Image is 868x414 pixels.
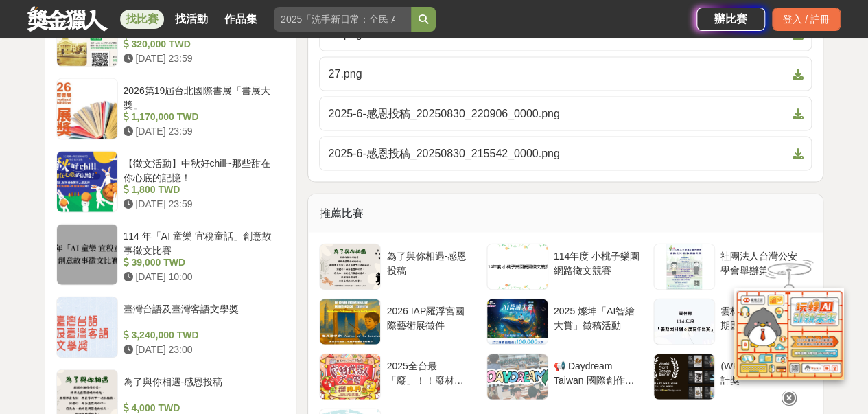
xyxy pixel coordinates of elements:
[120,10,164,29] a: 找比賽
[486,244,645,290] a: 114年度 小桃子樂園網路徵文競賽
[734,288,844,380] img: d2146d9a-e6f6-4337-9592-8cefde37ba6b.png
[219,10,263,29] a: 作品集
[124,51,280,66] div: [DATE] 23:59
[56,151,285,213] a: 【徵文活動】中秋好chill~那些甜在你心底的記憶！ 1,800 TWD [DATE] 23:59
[124,229,280,255] div: 114 年「AI 童樂 宜稅童話」創意故事徵文比賽
[319,299,478,345] a: 2026 IAP羅浮宮國際藝術展徵件
[386,359,472,385] div: 2025全台最「廢」！！廢材機器人大賽
[653,244,812,290] a: 社團法人台灣公安學會舉辦第二屆【好人不寂寞】論文競賽
[169,10,213,29] a: 找活動
[772,8,841,31] div: 登入 / 註冊
[386,304,472,330] div: 2026 IAP羅浮宮國際藝術展徵件
[319,137,812,171] a: 2025-6-感恩投稿_20250830_215542_0000.png
[124,197,280,211] div: [DATE] 23:59
[124,255,280,270] div: 39,000 TWD
[653,299,812,345] a: 雲林縣114年度「暑期因材網e度寫作比賽」
[124,328,280,343] div: 3,240,000 TWD
[328,66,786,82] span: 27.png
[124,37,280,51] div: 320,000 TWD
[328,106,786,122] span: 2025-6-感恩投稿_20250830_220906_0000.png
[56,78,285,140] a: 2026第19屆台北國際書展「書展大獎」 1,170,000 TWD [DATE] 23:59
[554,249,640,275] div: 114年度 小桃子樂園網路徵文競賽
[124,343,280,357] div: [DATE] 23:00
[328,146,786,162] span: 2025-6-感恩投稿_20250830_215542_0000.png
[319,57,812,91] a: 27.png
[124,110,280,124] div: 1,170,000 TWD
[124,302,280,328] div: 臺灣台語及臺灣客語文學獎
[124,84,280,110] div: 2026第19屆台北國際書展「書展大獎」
[56,297,285,358] a: 臺灣台語及臺灣客語文學獎 3,240,000 TWD [DATE] 23:00
[308,194,823,233] div: 推薦比賽
[319,244,478,290] a: 為了與你相遇-感恩投稿
[386,249,472,275] div: 為了與你相遇-感恩投稿
[56,224,285,286] a: 114 年「AI 童樂 宜稅童話」創意故事徵文比賽 39,000 TWD [DATE] 10:00
[274,7,411,32] input: 2025「洗手新日常：全民 ALL IN」洗手歌全台徵選
[124,375,280,401] div: 為了與你相遇-感恩投稿
[319,97,812,131] a: 2025-6-感恩投稿_20250830_220906_0000.png
[554,304,640,330] div: 2025 燦坤「AI智繪大賞」徵稿活動
[124,183,280,197] div: 1,800 TWD
[554,359,640,385] div: 📢 Daydream Taiwan 國際創作[PERSON_NAME]天做出人生的第一款遊戲吧！
[486,354,645,400] a: 📢 Daydream Taiwan 國際創作[PERSON_NAME]天做出人生的第一款遊戲吧！
[319,354,478,400] a: 2025全台最「廢」！！廢材機器人大賽
[720,249,806,275] div: 社團法人台灣公安學會舉辦第二屆【好人不寂寞】論文競賽
[124,124,280,139] div: [DATE] 23:59
[696,8,765,31] a: 辦比賽
[486,299,645,345] a: 2025 燦坤「AI智繪大賞」徵稿活動
[124,270,280,284] div: [DATE] 10:00
[124,157,280,183] div: 【徵文活動】中秋好chill~那些甜在你心底的記憶！
[653,354,812,400] a: (WFDA)世界前瞻設計獎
